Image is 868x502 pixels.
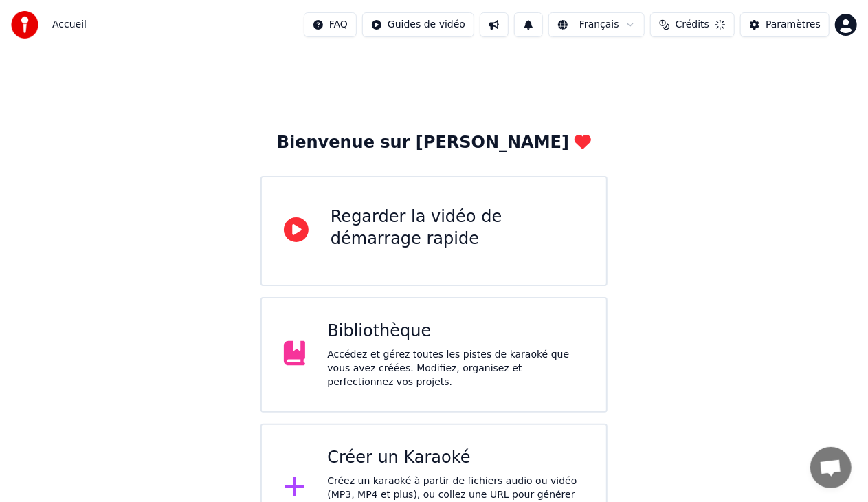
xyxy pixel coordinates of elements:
[327,320,584,342] div: Bibliothèque
[277,132,591,154] div: Bienvenue sur [PERSON_NAME]
[331,206,584,250] div: Regarder la vidéo de démarrage rapide
[327,447,584,469] div: Créer un Karaoké
[650,12,735,37] button: Crédits
[810,447,852,488] a: Ouvrir le chat
[304,12,357,37] button: FAQ
[52,18,87,32] nav: breadcrumb
[676,18,709,32] span: Crédits
[11,11,38,39] img: youka
[740,12,830,37] button: Paramètres
[52,18,87,32] span: Accueil
[362,12,474,37] button: Guides de vidéo
[766,18,821,32] div: Paramètres
[327,348,584,389] div: Accédez et gérez toutes les pistes de karaoké que vous avez créées. Modifiez, organisez et perfec...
